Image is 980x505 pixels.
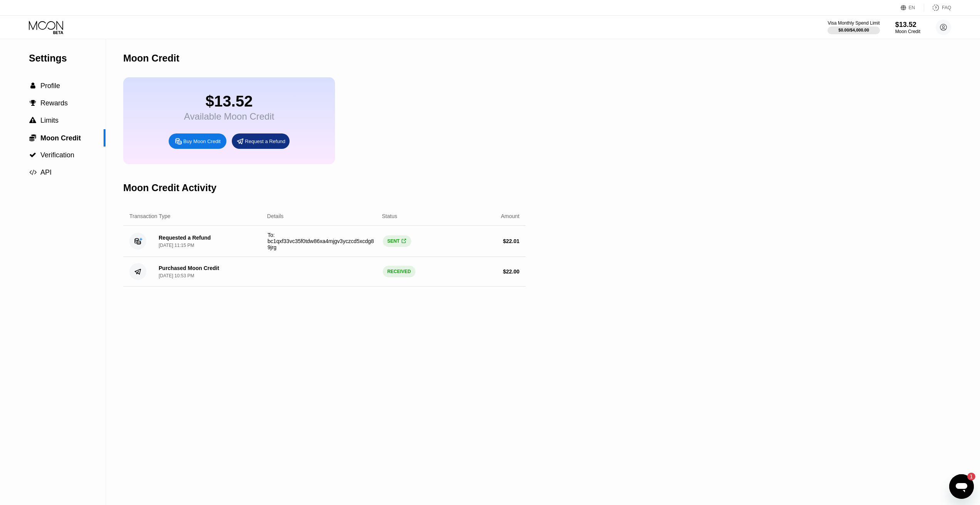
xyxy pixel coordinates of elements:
[169,133,226,149] div: Buy Moon Credit
[159,235,211,241] div: Requested a Refund
[401,238,407,244] div: 
[123,182,216,193] div: Moon Credit Activity
[40,134,81,142] span: Moon Credit
[40,151,74,159] span: Verification
[924,4,951,12] div: FAQ
[123,53,179,64] div: Moon Credit
[183,138,221,145] div: Buy Moon Credit
[245,138,285,145] div: Request a Refund
[184,111,274,122] div: Available Moon Credit
[838,28,869,32] div: $0.00 / $4,000.00
[30,82,35,89] span: 
[40,82,60,90] span: Profile
[960,473,975,480] iframe: Number of unread messages
[503,238,519,244] div: $ 22.01
[129,213,171,219] div: Transaction Type
[184,93,274,110] div: $13.52
[268,232,374,250] span: To: bc1qxf33vc35f0tdw86xa4mjgv3yczcd5xcdg89jrg
[29,152,36,158] span: 
[895,21,920,34] div: $13.52Moon Credit
[901,4,924,12] div: EN
[383,235,411,247] div: SENT
[942,5,951,10] div: FAQ
[828,20,879,26] div: Visa Monthly Spend Limit
[30,100,36,107] span: 
[828,20,879,34] div: Visa Monthly Spend Limit$0.00/$4,000.00
[40,117,59,124] span: Limits
[383,266,415,277] div: RECEIVED
[159,243,194,248] div: [DATE] 11:15 PM
[40,99,68,107] span: Rewards
[232,133,290,149] div: Request a Refund
[382,213,397,219] div: Status
[501,213,519,219] div: Amount
[402,238,406,244] span: 
[29,169,37,176] span: 
[909,5,915,10] div: EN
[949,474,974,499] iframe: Button to launch messaging window, 1 unread message
[267,213,284,219] div: Details
[159,265,219,271] div: Purchased Moon Credit
[29,82,37,89] div: 
[29,53,106,64] div: Settings
[29,134,36,142] span: 
[40,168,52,176] span: API
[895,21,920,29] div: $13.52
[29,100,37,107] div: 
[895,29,920,34] div: Moon Credit
[159,273,194,278] div: [DATE] 10:53 PM
[29,117,36,124] span: 
[503,268,519,275] div: $ 22.00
